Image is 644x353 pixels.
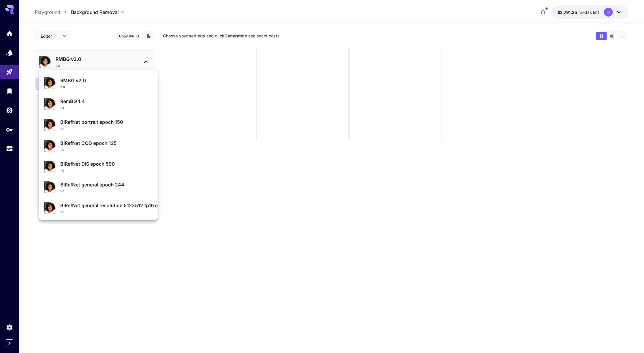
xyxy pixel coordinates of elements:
[44,116,153,133] div: BiRefNet portrait epoch 1501.0
[60,85,65,89] p: 2.0
[60,127,64,131] p: 1.0
[44,158,153,175] div: BiRefNet DIS epoch 5901.0
[60,160,153,167] p: BiRefNet DIS epoch 590
[60,118,153,126] p: BiRefNet portrait epoch 150
[60,189,64,194] p: 1.0
[44,75,153,92] div: RMBG v2.02.0
[44,137,153,154] div: BiRefNet COD epoch 1251.0
[60,77,153,84] p: RMBG v2.0
[60,106,64,110] p: 1.4
[60,148,64,152] p: 1.0
[60,98,153,105] p: RemBG 1.4
[44,200,153,217] div: BiRefNet general resolution 512x512 fp16 epoch 2161.0
[44,179,153,196] div: BiRefNet general epoch 2441.0
[60,140,153,147] p: BiRefNet COD epoch 125
[60,210,64,214] p: 1.0
[60,168,64,173] p: 1.0
[44,95,153,113] div: RemBG 1.41.4
[60,181,153,188] p: BiRefNet general epoch 244
[60,202,153,209] p: BiRefNet general resolution 512x512 fp16 epoch 216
